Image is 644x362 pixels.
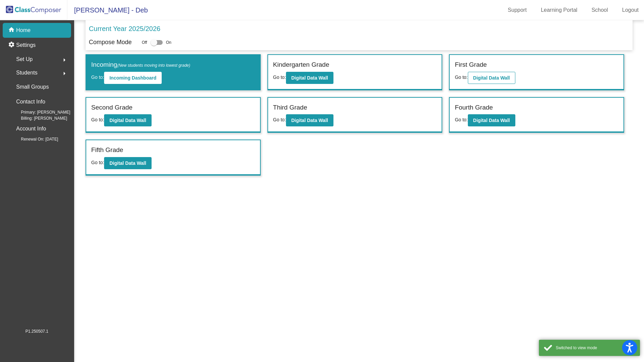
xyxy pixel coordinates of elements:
[91,160,104,165] span: Go to:
[10,136,58,142] span: Renewal On: [DATE]
[10,109,70,115] span: Primary: [PERSON_NAME]
[91,145,123,155] label: Fifth Grade
[166,39,171,46] span: On
[104,72,162,84] button: Incoming Dashboard
[16,97,45,107] p: Contact Info
[109,75,156,81] b: Incoming Dashboard
[617,5,644,16] a: Logout
[91,74,104,80] span: Go to:
[142,39,147,46] span: Off
[91,60,190,70] label: Incoming
[89,38,132,47] p: Compose Mode
[586,5,613,16] a: School
[455,103,493,113] label: Fourth Grade
[117,63,190,68] span: (New students moving into lowest grade)
[286,114,333,126] button: Digital Data Wall
[273,60,329,70] label: Kindergarten Grade
[455,117,468,122] span: Go to:
[16,82,49,92] p: Small Groups
[291,118,328,123] b: Digital Data Wall
[67,5,148,16] span: [PERSON_NAME] - Deb
[16,41,36,49] p: Settings
[556,345,635,351] div: Switched to view mode
[109,160,146,166] b: Digital Data Wall
[468,72,515,84] button: Digital Data Wall
[89,24,160,34] p: Current Year 2025/2026
[104,114,152,126] button: Digital Data Wall
[536,5,583,16] a: Learning Portal
[104,157,152,169] button: Digital Data Wall
[473,118,510,123] b: Digital Data Wall
[10,115,67,121] span: Billing: [PERSON_NAME]
[273,117,286,122] span: Go to:
[286,72,333,84] button: Digital Data Wall
[8,26,16,34] mat-icon: home
[16,124,46,133] p: Account Info
[16,68,37,78] span: Students
[455,74,468,80] span: Go to:
[91,103,133,113] label: Second Grade
[16,55,33,64] span: Set Up
[8,41,16,49] mat-icon: settings
[503,5,532,16] a: Support
[273,103,307,113] label: Third Grade
[273,74,286,80] span: Go to:
[291,75,328,81] b: Digital Data Wall
[468,114,515,126] button: Digital Data Wall
[60,56,68,64] mat-icon: arrow_right
[109,118,146,123] b: Digital Data Wall
[16,26,31,34] p: Home
[455,60,487,70] label: First Grade
[473,75,510,81] b: Digital Data Wall
[91,117,104,122] span: Go to:
[60,69,68,78] mat-icon: arrow_right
